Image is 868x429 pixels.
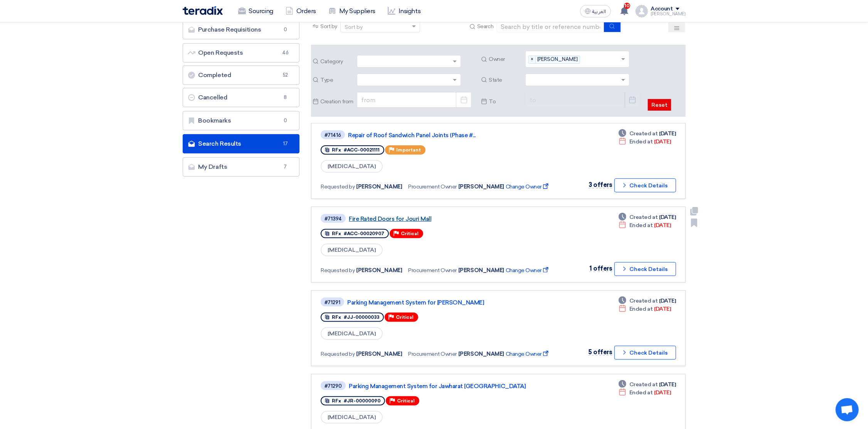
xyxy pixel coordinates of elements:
[382,3,427,20] a: Insights
[458,183,504,191] span: [PERSON_NAME]
[281,163,290,171] span: 7
[321,244,383,256] span: [MEDICAL_DATA]
[183,134,300,153] a: Search Results17
[477,22,493,30] span: Search
[183,157,300,177] a: My Drafts7
[347,299,540,306] a: Parking Management System for [PERSON_NAME]
[183,111,300,130] a: Bookmarks0
[651,12,686,16] div: [PERSON_NAME]
[232,3,279,20] a: Sourcing
[506,350,550,358] span: Change Owner
[320,57,354,66] span: Category
[183,88,300,107] a: Cancelled8
[588,348,612,356] span: 5 offers
[357,350,402,358] span: [PERSON_NAME]
[614,178,676,192] button: Check Details
[357,266,402,274] span: [PERSON_NAME]
[408,266,457,274] span: Procurement Owner
[629,389,653,397] span: Ended at
[349,383,542,390] a: Parking Management System for Jawharat [GEOGRAPHIC_DATA]
[321,411,383,424] span: [MEDICAL_DATA]
[619,138,671,146] div: [DATE]
[589,181,612,188] span: 3 offers
[648,99,671,111] button: Reset
[836,398,859,421] div: Open chat
[614,262,676,276] button: Check Details
[183,66,300,85] a: Completed52
[619,380,676,389] div: [DATE]
[357,92,471,108] input: from
[629,380,658,389] span: Created at
[396,147,421,153] span: Important
[344,231,384,236] span: #ACC-00020907
[619,305,671,313] div: [DATE]
[332,398,341,404] span: RFx
[183,43,300,62] a: Open Requests46
[332,231,341,236] span: RFx
[397,398,415,404] span: Critical
[629,297,658,305] span: Created at
[589,265,612,272] span: 1 offers
[344,315,379,320] span: #JJ-00000033
[506,266,550,274] span: Change Owner
[321,327,383,340] span: [MEDICAL_DATA]
[320,22,337,30] span: Sort by
[619,213,676,221] div: [DATE]
[525,92,640,108] input: to
[489,55,522,63] span: Owner
[183,6,223,15] img: Teradix logo
[321,160,383,173] span: [MEDICAL_DATA]
[320,98,354,106] span: Creation from
[619,297,676,305] div: [DATE]
[321,266,355,274] span: Requested by
[458,266,504,274] span: [PERSON_NAME]
[629,138,653,146] span: Ended at
[636,5,648,17] img: profile_test.png
[629,221,653,229] span: Ended at
[332,315,341,320] span: RFx
[529,56,536,63] span: ×
[619,130,676,138] div: [DATE]
[281,117,290,124] span: 0
[489,98,522,106] span: To
[349,215,542,222] a: Fire Rated Doors for Jouri Mall
[408,350,457,358] span: Procurement Owner
[321,350,355,358] span: Requested by
[281,71,290,79] span: 52
[651,6,673,12] div: Account
[592,9,606,14] span: العربية
[458,350,504,358] span: [PERSON_NAME]
[580,5,611,17] button: العربية
[344,147,380,153] span: #ACC-00021111
[325,216,342,221] div: #71394
[325,300,340,305] div: #71291
[408,183,457,191] span: Procurement Owner
[348,132,541,139] a: Repair of Roof Sandwich Panel Joints (Phase #...
[489,76,522,84] span: State
[183,20,300,39] a: Purchase Requisitions0
[401,231,419,236] span: Critical
[345,23,363,31] div: Sort by
[506,183,550,191] span: Change Owner
[614,346,676,360] button: Check Details
[281,94,290,101] span: 8
[281,26,290,34] span: 0
[281,140,290,148] span: 17
[321,183,355,191] span: Requested by
[325,133,341,138] div: #71416
[279,3,322,20] a: Orders
[320,76,354,84] span: Type
[357,183,402,191] span: [PERSON_NAME]
[325,384,342,389] div: #71290
[396,315,414,320] span: Critical
[619,389,671,397] div: [DATE]
[281,49,290,57] span: 46
[496,21,604,32] input: Search by title or reference number
[629,130,658,138] span: Created at
[629,213,658,221] span: Created at
[537,56,580,63] span: [PERSON_NAME]
[619,221,671,229] div: [DATE]
[332,147,341,153] span: RFx
[344,398,380,404] span: #JR-00000090
[629,305,653,313] span: Ended at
